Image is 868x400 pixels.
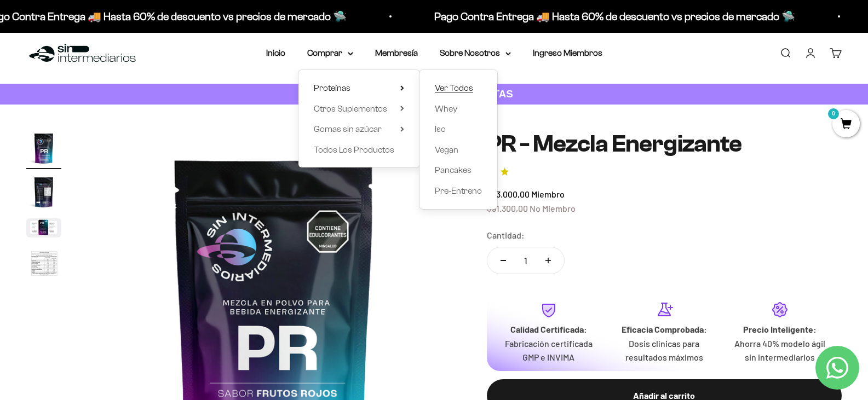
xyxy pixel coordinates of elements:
[487,166,842,178] a: 3.93.9 de 5.0 estrellas
[487,131,842,157] h1: PR - Mezcla Energizante
[314,124,382,134] span: Gomas sin azúcar
[314,104,387,113] span: Otros Suplementos
[314,145,394,154] span: Todos Los Productos
[416,8,777,25] p: Pago Contra Entrega 🚚 Hasta 60% de descuento vs precios de mercado 🛸
[435,145,458,154] span: Vegan
[314,122,404,136] summary: Gomas sin azúcar
[435,163,482,177] a: Pancakes
[743,324,817,334] strong: Precio Inteligente:
[827,107,840,120] mark: 0
[435,81,482,95] a: Ver Todos
[26,246,61,286] button: Ir al artículo 4
[530,203,576,213] span: No Miembro
[615,337,713,364] p: Dosis clínicas para resultados máximos
[487,203,528,213] span: $91.300,00
[435,83,473,92] span: Ver Todos
[26,175,61,210] img: PR - Mezcla Energizante
[314,102,404,116] summary: Otros Suplementos
[440,46,511,60] summary: Sobre Nosotros
[487,228,525,242] label: Cantidad:
[314,81,404,95] summary: Proteínas
[832,119,860,131] a: 0
[314,83,350,92] span: Proteínas
[435,186,482,195] span: Pre-Entreno
[307,46,353,60] summary: Comprar
[375,48,418,57] a: Membresía
[26,175,61,213] button: Ir al artículo 2
[26,131,61,169] button: Ir al artículo 1
[435,143,482,157] a: Vegan
[435,122,482,136] a: Iso
[26,218,61,241] button: Ir al artículo 3
[26,131,61,166] img: PR - Mezcla Energizante
[500,337,598,364] p: Fabricación certificada GMP e INVIMA
[435,165,472,175] span: Pancakes
[435,102,482,116] a: Whey
[435,124,446,134] span: Iso
[731,337,829,364] p: Ahorra 40% modelo ágil sin intermediarios
[26,246,61,282] img: PR - Mezcla Energizante
[314,143,404,157] a: Todos Los Productos
[266,48,285,57] a: Inicio
[510,324,587,334] strong: Calidad Certificada:
[435,104,457,113] span: Whey
[487,247,519,274] button: Reducir cantidad
[435,184,482,198] a: Pre-Entreno
[531,189,565,199] span: Miembro
[533,48,602,57] a: Ingreso Miembros
[622,324,707,334] strong: Eficacia Comprobada:
[26,218,61,237] img: PR - Mezcla Energizante
[532,247,564,274] button: Aumentar cantidad
[487,189,530,199] span: $83.000,00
